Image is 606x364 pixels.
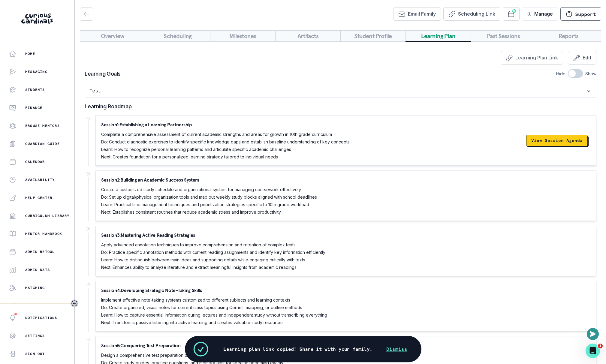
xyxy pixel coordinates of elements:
p: Do: Practice specific annotation methods with current reading assignments and identify key inform... [101,249,325,255]
p: Notifications [25,315,57,320]
p: Learn: How to capture essential information during lectures and independent study without transcr... [101,312,327,318]
p: Matching [25,285,45,290]
button: View Session Agenda [526,135,588,146]
span: 1 [598,344,603,348]
p: Students [25,87,45,92]
button: Learning Plan [406,30,471,42]
button: Past Sessions [471,30,536,42]
p: Home [25,51,35,56]
p: Finance [25,105,42,110]
button: Open or close messaging widget [587,328,599,340]
p: Next: Transforms passive listening into active learning and creates valuable study resources [101,319,327,326]
p: Do: Create organized, visual notes for current class topics using Cornell, mapping, or outline me... [101,304,327,311]
p: Mentor Handbook [25,231,62,236]
p: Do: Conduct diagnostic exercises to identify specific knowledge gaps and establish baseline under... [101,139,350,145]
p: Session 5 : Conquering Test Preparation [101,342,181,349]
p: Availability [25,177,55,182]
button: Student Profile [340,30,406,42]
button: Test [85,85,596,97]
p: Learning Goals [85,70,121,78]
p: Apply advanced annotation techniques to improve comprehension and retention of complex texts [101,242,325,248]
p: Messaging [25,69,47,74]
p: Hide [556,71,565,77]
p: Next: Creates foundation for a personalized learning strategy tailored to individual needs [101,154,350,160]
p: Settings [25,333,45,338]
p: Guardian Guide [25,141,60,146]
p: Complete a comprehensive assessment of current academic strengths and areas for growth in 10th gr... [101,131,350,137]
p: Next: Establishes consistent routines that reduce academic stress and improve productivity [101,209,317,215]
p: Learning plan link copied! Share it with your family. [223,346,372,352]
button: Dismiss [379,343,415,355]
p: Create a customized study schedule and organizational system for managing coursework effectively [101,186,317,193]
p: Learn: How to recognize personal learning patterns and articulate specific academic challenges [101,146,350,152]
button: Email Family [393,7,441,21]
p: Session 1 : Establishing a Learning Partnership [101,121,192,128]
p: Support [575,11,596,17]
p: Learning Roadmap [85,102,596,110]
p: Admin Retool [25,249,55,254]
p: Session 3 : Mastering Active Reading Strategies [101,231,195,239]
p: Do: Set up digital/physical organization tools and map out weekly study blocks aligned with schoo... [101,194,317,200]
p: Calendar [25,159,45,164]
p: Sign Out [25,351,45,356]
button: Scheduling [145,30,210,42]
button: Reports [536,30,601,42]
p: Admin Data [25,267,50,272]
button: Edit [568,51,596,65]
button: Scheduling Link [443,7,500,21]
p: Learn: How to distinguish between main ideas and supporting details while engaging critically wit... [101,257,325,263]
p: Help Center [25,195,52,200]
button: Toggle sidebar [71,299,78,307]
iframe: Intercom live chat [586,344,600,358]
button: Manage [522,7,558,21]
p: Learn: Practical time management techniques and prioritization strategies specific to 10th grade ... [101,201,317,208]
p: Test [89,88,586,95]
button: Support [560,7,601,21]
p: Design a comprehensive test preparation plan for upcoming assessments using evidence-based study ... [101,352,328,358]
p: Implement effective note-taking systems customized to different subjects and learning contexts [101,297,327,303]
button: Milestones [210,30,276,42]
button: Schedule Sessions [503,7,520,21]
p: Session 2 : Building an Academic Success System [101,176,199,183]
p: Session 4 : Developing Strategic Note-Taking Skills [101,287,202,294]
button: Learning Plan Link [501,51,563,65]
img: Curious Cardinals Logo [21,14,53,24]
p: Next: Enhances ability to analyze literature and extract meaningful insights from academic readings [101,264,325,270]
p: Browse Mentors [25,123,60,128]
p: Show [585,71,596,77]
button: Artifacts [275,30,341,42]
button: Overview [80,30,145,42]
p: Curriculum Library [25,213,70,218]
